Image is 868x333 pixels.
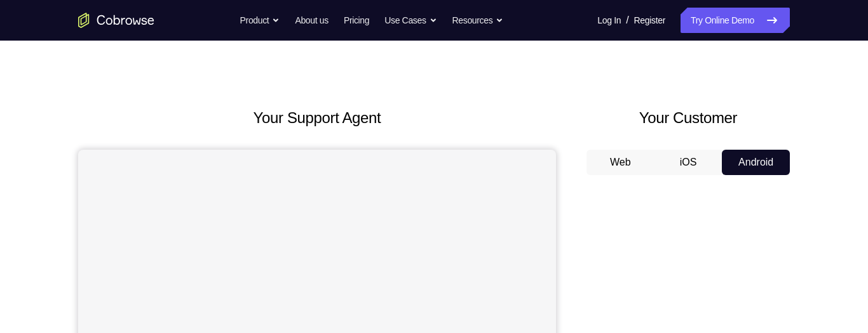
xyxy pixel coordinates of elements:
[722,150,790,175] button: Android
[452,8,504,33] button: Resources
[78,13,154,28] a: Go to the home page
[295,8,328,33] a: About us
[344,8,369,33] a: Pricing
[654,150,722,175] button: iOS
[587,107,790,129] h2: Your Customer
[384,8,437,33] button: Use Cases
[634,8,665,33] a: Register
[626,13,628,28] span: /
[78,107,556,129] h2: Your Support Agent
[587,150,654,175] button: Web
[240,8,280,33] button: Product
[597,8,621,33] a: Log In
[681,8,790,33] a: Try Online Demo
